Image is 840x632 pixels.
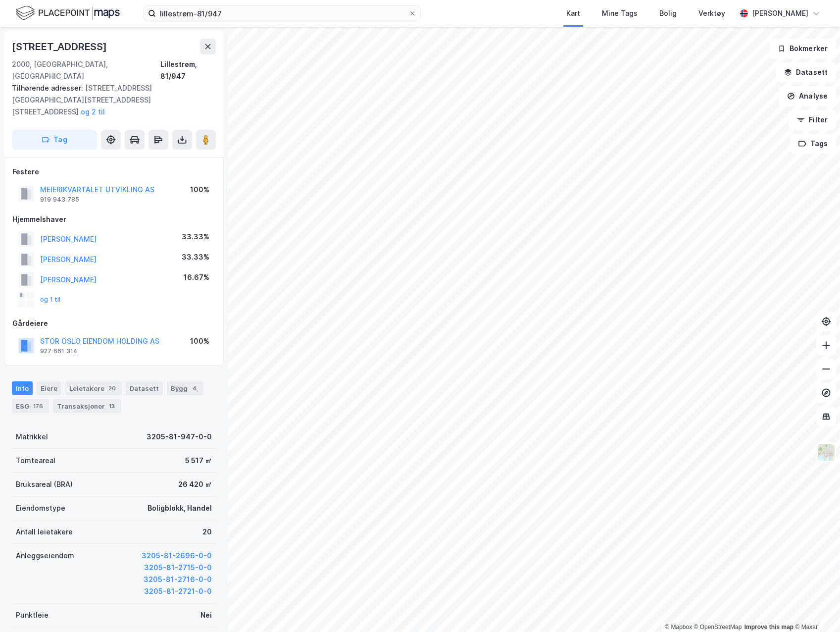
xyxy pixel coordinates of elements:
[37,381,61,395] div: Eiere
[106,383,118,393] div: 20
[107,401,117,411] div: 13
[178,478,212,490] div: 26 420 ㎡
[12,166,215,178] div: Festere
[12,58,160,82] div: 2000, [GEOGRAPHIC_DATA], [GEOGRAPHIC_DATA]
[698,7,725,19] div: Verktøy
[790,134,836,154] button: Tags
[190,335,209,347] div: 100%
[185,455,212,467] div: 5 517 ㎡
[142,550,212,562] button: 3205-81-2696-0-0
[144,562,212,574] button: 3205-81-2715-0-0
[16,502,65,514] div: Eiendomstype
[16,526,73,538] div: Antall leietakere
[156,6,408,21] input: Søk på adresse, matrikkel, gårdeiere, leietakere eller personer
[791,584,840,632] iframe: Chat Widget
[167,381,203,395] div: Bygg
[16,609,49,621] div: Punktleie
[65,381,122,395] div: Leietakere
[602,7,638,19] div: Mine Tags
[126,381,163,395] div: Datasett
[12,317,215,329] div: Gårdeiere
[659,7,677,19] div: Bolig
[144,585,212,597] button: 3205-81-2721-0-0
[40,347,78,355] div: 927 661 314
[12,84,85,92] span: Tilhørende adresser:
[182,231,209,243] div: 33.33%
[789,110,836,130] button: Filter
[190,383,199,393] div: 4
[776,62,836,82] button: Datasett
[12,82,208,118] div: [STREET_ADDRESS][GEOGRAPHIC_DATA][STREET_ADDRESS][STREET_ADDRESS]
[16,4,120,22] img: logo.f888ab2527a4732fd821a326f86c7f29.svg
[769,39,836,58] button: Bokmerker
[12,381,33,395] div: Info
[16,455,55,467] div: Tomteareal
[53,399,121,413] div: Transaksjoner
[12,399,49,413] div: ESG
[31,401,45,411] div: 176
[817,443,836,462] img: Z
[12,130,97,150] button: Tag
[665,624,692,631] a: Mapbox
[202,526,212,538] div: 20
[160,58,216,82] div: Lillestrøm, 81/947
[148,502,212,514] div: Boligblokk, Handel
[12,39,109,54] div: [STREET_ADDRESS]
[182,251,209,263] div: 33.33%
[752,7,808,19] div: [PERSON_NAME]
[144,574,212,585] button: 3205-81-2716-0-0
[40,196,79,204] div: 919 943 785
[16,478,73,490] div: Bruksareal (BRA)
[184,271,209,283] div: 16.67%
[779,86,836,106] button: Analyse
[200,609,212,621] div: Nei
[147,431,212,443] div: 3205-81-947-0-0
[744,624,793,631] a: Improve this map
[12,213,215,225] div: Hjemmelshaver
[566,7,580,19] div: Kart
[16,431,48,443] div: Matrikkel
[16,550,74,562] div: Anleggseiendom
[190,184,209,196] div: 100%
[694,624,742,631] a: OpenStreetMap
